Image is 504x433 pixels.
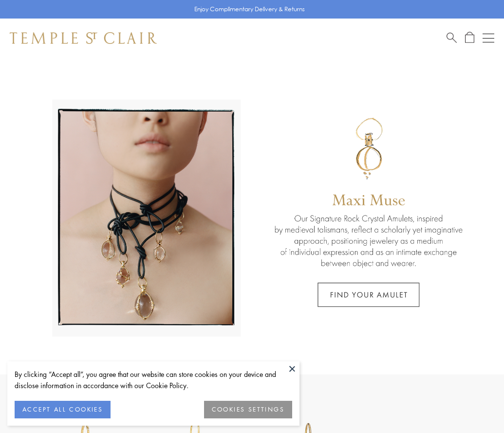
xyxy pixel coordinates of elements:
img: Temple St. Clair [10,32,157,44]
div: By clicking “Accept all”, you agree that our website can store cookies on your device and disclos... [15,369,292,391]
button: ACCEPT ALL COOKIES [15,401,111,418]
button: Open navigation [483,32,494,44]
p: Enjoy Complimentary Delivery & Returns [194,4,305,14]
a: Open Shopping Bag [465,32,474,44]
a: Search [447,32,457,44]
button: COOKIES SETTINGS [204,401,292,418]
